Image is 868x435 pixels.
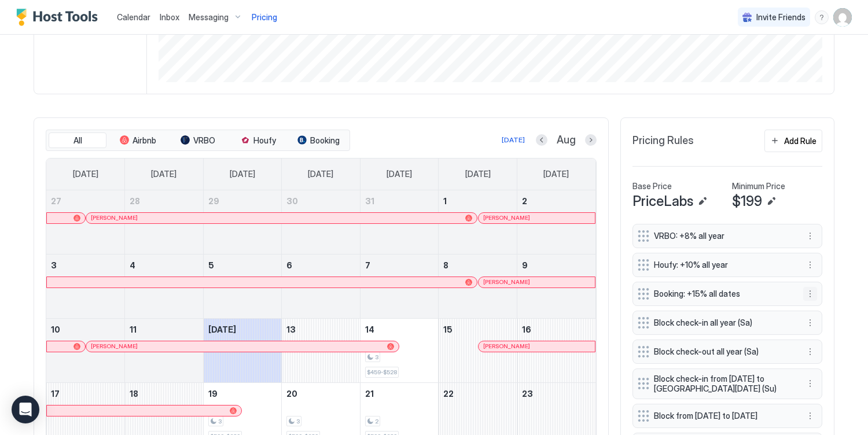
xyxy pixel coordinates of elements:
[308,169,333,179] span: [DATE]
[282,255,360,276] a: August 6, 2025
[654,374,792,394] span: Block check-in from [DATE] to [GEOGRAPHIC_DATA][DATE] (Su)
[696,194,709,208] button: Edit
[439,319,517,340] a: August 15, 2025
[230,169,255,179] span: [DATE]
[208,389,218,399] span: 19
[483,278,590,286] div: [PERSON_NAME]
[361,190,439,212] a: July 31, 2025
[803,409,817,423] div: menu
[517,255,595,276] a: August 9, 2025
[803,287,817,301] div: menu
[483,278,530,286] span: [PERSON_NAME]
[46,255,124,276] a: August 3, 2025
[522,325,531,334] span: 16
[517,254,595,318] td: August 9, 2025
[46,318,125,382] td: August 10, 2025
[203,254,282,318] td: August 5, 2025
[764,194,778,208] button: Edit
[130,325,137,334] span: 11
[654,411,792,421] span: Block from [DATE] to [DATE]
[532,158,580,190] a: Saturday
[465,169,491,179] span: [DATE]
[557,134,576,147] span: Aug
[632,181,672,191] span: Base Price
[439,255,517,276] a: August 8, 2025
[16,9,103,26] div: Host Tools Logo
[12,396,39,423] div: Open Intercom Messenger
[803,377,817,390] div: menu
[46,190,125,255] td: July 27, 2025
[125,319,203,340] a: August 11, 2025
[252,12,277,23] span: Pricing
[361,255,439,276] a: August 7, 2025
[130,260,135,270] span: 4
[51,260,57,270] span: 3
[169,132,227,149] button: VRBO
[439,383,517,404] a: August 22, 2025
[803,377,817,390] button: More options
[73,135,82,146] span: All
[500,133,527,147] button: [DATE]
[522,260,528,270] span: 9
[443,260,448,270] span: 8
[803,287,817,301] button: More options
[517,319,595,340] a: August 16, 2025
[443,325,453,334] span: 15
[46,254,125,318] td: August 3, 2025
[517,318,595,382] td: August 16, 2025
[360,318,439,382] td: August 14, 2025
[483,214,530,222] span: [PERSON_NAME]
[632,134,694,148] span: Pricing Rules
[803,258,817,272] button: More options
[203,190,282,255] td: July 29, 2025
[229,132,287,149] button: Houfy
[502,135,525,145] div: [DATE]
[654,346,792,357] span: Block check-out all year (Sa)
[439,190,517,255] td: August 1, 2025
[160,11,179,23] a: Inbox
[286,325,296,334] span: 13
[282,190,360,212] a: July 30, 2025
[204,255,282,276] a: August 5, 2025
[286,196,298,206] span: 30
[151,169,176,179] span: [DATE]
[632,193,693,210] span: PriceLabs
[91,214,472,222] div: [PERSON_NAME]
[483,342,590,350] div: [PERSON_NAME]
[289,132,347,149] button: Booking
[387,169,412,179] span: [DATE]
[439,254,517,318] td: August 8, 2025
[439,190,517,212] a: August 1, 2025
[46,190,124,212] a: July 27, 2025
[803,345,817,359] div: menu
[125,254,204,318] td: August 4, 2025
[193,135,215,146] span: VRBO
[654,260,792,270] span: Houfy: +10% all year
[784,135,816,147] div: Add Rule
[139,158,188,190] a: Monday
[125,383,203,404] a: August 18, 2025
[208,196,219,206] span: 29
[51,325,60,334] span: 10
[282,254,361,318] td: August 6, 2025
[125,190,204,255] td: July 28, 2025
[764,130,822,152] button: Add Rule
[133,135,156,146] span: Airbnb
[46,319,124,340] a: August 10, 2025
[204,319,282,340] a: August 12, 2025
[117,11,150,23] a: Calendar
[803,409,817,423] button: More options
[443,196,447,206] span: 1
[375,158,424,190] a: Thursday
[654,289,792,299] span: Booking: +15% all dates
[91,342,138,350] span: [PERSON_NAME]
[365,389,374,399] span: 21
[51,389,60,399] span: 17
[365,196,374,206] span: 31
[208,325,236,334] span: [DATE]
[203,318,282,382] td: August 12, 2025
[365,260,370,270] span: 7
[517,383,595,404] a: August 23, 2025
[51,196,61,206] span: 27
[361,319,439,340] a: August 14, 2025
